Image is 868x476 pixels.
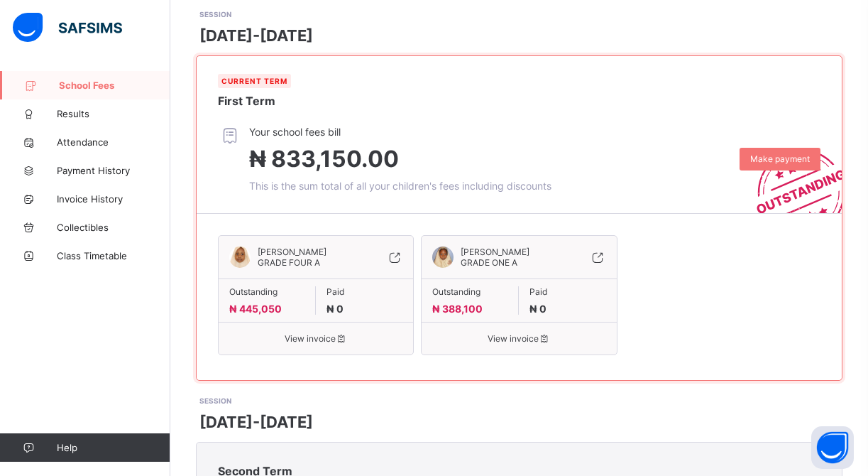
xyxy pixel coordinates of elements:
span: Class Timetable [57,250,170,261]
span: Current term [221,77,287,85]
span: GRADE FOUR A [258,257,320,268]
span: School Fees [59,80,170,91]
span: GRADE ONE A [461,257,517,268]
span: ₦ 833,150.00 [249,145,399,173]
span: Paid [326,286,402,297]
span: SESSION [199,396,231,405]
span: SESSION [199,10,231,18]
span: First Term [218,94,275,108]
span: Help [57,442,170,453]
span: Invoice History [57,193,170,205]
span: Attendance [57,136,170,148]
img: safsims [13,13,122,43]
span: Collectibles [57,222,170,233]
span: ₦ 0 [326,303,344,315]
span: View invoice [432,333,605,344]
span: Outstanding [229,286,304,297]
span: ₦ 0 [529,303,546,315]
span: [DATE]-[DATE] [199,26,313,45]
span: [PERSON_NAME] [258,247,326,257]
span: Payment History [57,165,170,176]
img: outstanding-stamp.3c148f88c3ebafa6da95868fa43343a1.svg [739,132,842,213]
span: [DATE]-[DATE] [199,413,313,431]
button: Open asap [811,426,854,469]
span: Your school fees bill [249,126,551,138]
span: This is the sum total of all your children's fees including discounts [249,180,551,192]
span: Paid [529,286,605,297]
span: Outstanding [432,286,507,297]
span: Results [57,108,170,119]
span: ₦ 388,100 [432,303,483,315]
span: [PERSON_NAME] [461,247,529,257]
span: Make payment [750,153,810,164]
span: ₦ 445,050 [229,303,282,315]
span: View invoice [229,333,402,344]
